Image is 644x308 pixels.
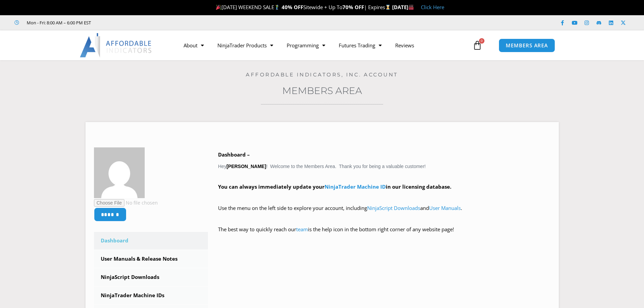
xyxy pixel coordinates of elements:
strong: [DATE] [392,4,414,10]
a: NinjaTrader Machine IDs [94,287,208,304]
a: NinjaScript Downloads [367,205,420,211]
strong: 40% OFF [282,4,303,10]
span: [DATE] WEEKEND SALE Sitewide + Up To | Expires [214,4,392,10]
img: 3bc231c758ca35a64a1c2833fac2753843786fdf60668fb6ab375a57f96d115f [94,147,145,198]
strong: 70% OFF [342,4,364,10]
a: Programming [280,38,332,53]
a: MEMBERS AREA [499,39,555,52]
img: 🏭 [409,5,414,10]
a: Reviews [388,38,421,53]
span: Mon - Fri: 8:00 AM – 6:00 PM EST [25,19,91,27]
strong: You can always immediately update your in our licensing database. [218,183,451,190]
a: User Manuals & Release Notes [94,250,208,268]
a: NinjaScript Downloads [94,268,208,286]
p: Use the menu on the left side to explore your account, including and . [218,204,550,222]
a: Futures Trading [332,38,388,53]
span: 0 [479,38,484,44]
a: About [177,38,211,53]
a: User Manuals [429,205,461,211]
nav: Menu [177,38,471,53]
iframe: Customer reviews powered by Trustpilot [100,19,202,26]
a: 0 [462,35,492,55]
strong: [PERSON_NAME] [226,164,266,169]
a: Dashboard [94,232,208,250]
span: MEMBERS AREA [506,43,548,48]
a: team [296,226,308,233]
a: NinjaTrader Products [211,38,280,53]
div: Hey ! Welcome to the Members Area. Thank you for being a valuable customer! [218,150,550,244]
img: LogoAI | Affordable Indicators – NinjaTrader [80,33,152,57]
b: Dashboard – [218,151,250,158]
img: ⌛ [385,5,390,10]
img: 🏌️‍♂️ [275,5,280,10]
a: Members Area [282,85,362,96]
img: 🎉 [216,5,221,10]
a: Click Here [421,4,444,10]
a: NinjaTrader Machine ID [325,183,386,190]
a: Affordable Indicators, Inc. Account [246,71,398,78]
p: The best way to quickly reach our is the help icon in the bottom right corner of any website page! [218,225,550,244]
